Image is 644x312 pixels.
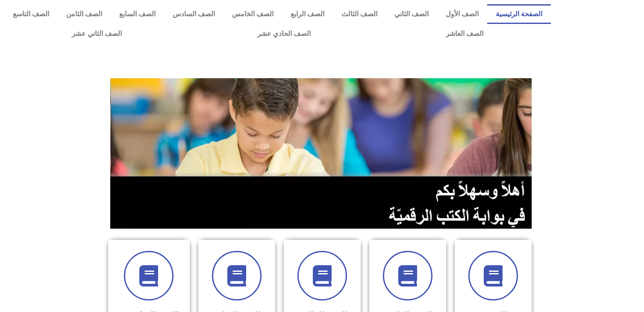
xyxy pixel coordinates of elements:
a: الصف السادس [164,4,223,24]
a: الصف الثالث [333,4,386,24]
a: الصف الحادي عشر [189,24,378,44]
a: الصفحة الرئيسية [487,4,551,24]
a: الصف الثاني [386,4,437,24]
a: الصف الأول [437,4,487,24]
a: الصف الثامن [58,4,111,24]
a: الصف العاشر [378,24,551,44]
a: الصف الثاني عشر [4,24,189,44]
a: الصف السابع [111,4,164,24]
a: الصف الخامس [223,4,282,24]
a: الصف التاسع [4,4,58,24]
a: الصف الرابع [282,4,333,24]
